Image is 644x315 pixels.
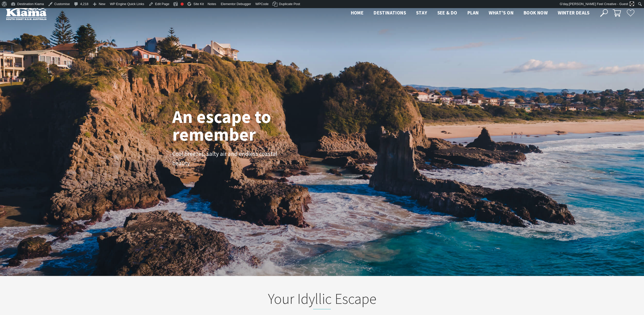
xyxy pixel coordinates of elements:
[172,108,311,143] h1: An escape to remember
[416,10,427,16] span: Stay
[437,10,457,16] span: See & Do
[569,2,628,6] span: [PERSON_NAME] Feel Creative - Guest
[346,9,594,17] nav: Main Menu
[489,10,513,16] span: What’s On
[6,6,47,20] img: Kiama Logo
[374,10,406,16] span: Destinations
[172,149,286,168] p: Cool breezes, salty air and endless coastal beauty
[193,2,204,6] span: Site Kit
[558,10,589,16] span: Winter Deals
[467,10,479,16] span: Plan
[524,10,548,16] span: Book now
[351,10,364,16] span: Home
[223,290,421,310] h2: Your Idyllic Escape
[181,3,184,6] div: Focus keyphrase not set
